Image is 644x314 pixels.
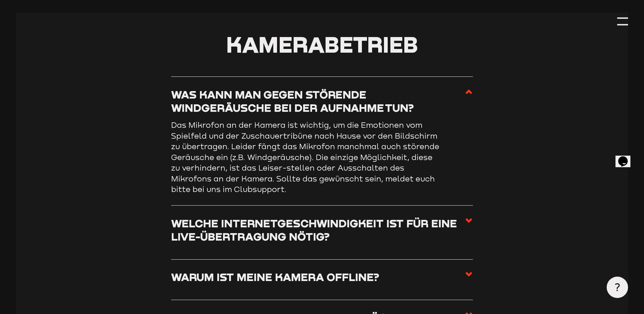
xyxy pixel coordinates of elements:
span: Kamerabetrieb [226,31,418,57]
iframe: chat widget [615,147,637,167]
h3: Was kann man gegen störende Windgeräusche bei der Aufnahme tun? [171,88,465,115]
h3: Warum ist meine Kamera offline? [171,270,379,283]
h3: Welche Internetgeschwindigkeit ist für eine Live-Übertragung nötig? [171,216,465,243]
p: Das Mikrofon an der Kamera ist wichtig, um die Emotionen vom Spielfeld und der Zuschauertribüne n... [171,120,443,194]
